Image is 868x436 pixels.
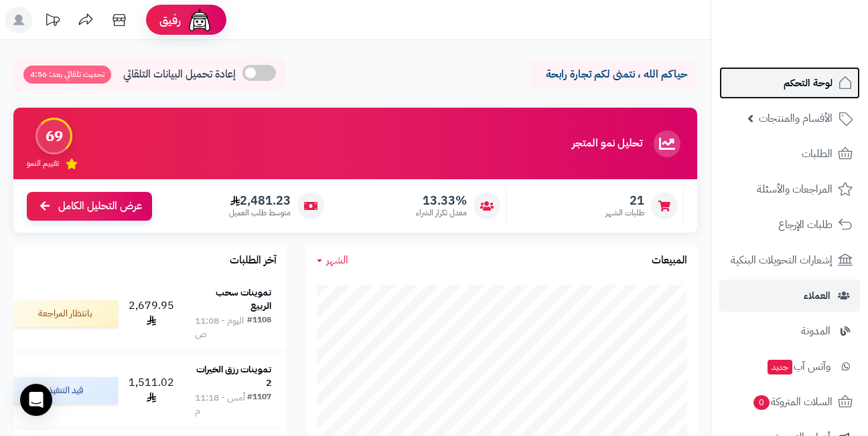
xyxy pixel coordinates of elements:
[317,253,348,268] a: الشهر
[186,7,213,33] img: ai-face.png
[195,391,247,418] div: أمس - 11:18 م
[27,192,152,221] a: عرض التحليل الكامل
[652,255,687,267] h3: المبيعات
[230,255,277,267] h3: آخر الطلبات
[802,144,833,163] span: الطلبات
[159,12,181,28] span: رفيق
[416,193,467,208] span: 13.33%
[11,300,118,327] div: بانتظار المراجعة
[801,322,830,340] span: المدونة
[27,158,59,169] span: تقييم النمو
[23,66,111,84] span: تحديث تلقائي بعد: 4:56
[731,251,833,269] span: إشعارات التحويلات البنكية
[195,314,247,341] div: اليوم - 11:08 ص
[20,384,52,416] div: Open Intercom Messenger
[123,67,236,82] span: إعادة تحميل البيانات التلقائي
[216,286,271,313] strong: تموينات سحب الربيع
[229,207,291,219] span: متوسط طلب العميل
[719,244,860,276] a: إشعارات التحويلات البنكية
[759,109,833,128] span: الأقسام والمنتجات
[719,67,860,99] a: لوحة التحكم
[719,209,860,241] a: طلبات الإرجاع
[804,286,830,305] span: العملاء
[719,386,860,418] a: السلات المتروكة0
[753,395,770,410] span: 0
[757,180,833,199] span: المراجعات والأسئلة
[540,67,687,82] p: حياكم الله ، نتمنى لكم تجارة رابحة
[229,193,291,208] span: 2,481.23
[247,314,271,341] div: #1108
[58,199,142,214] span: عرض التحليل الكامل
[719,280,860,312] a: العملاء
[719,350,860,383] a: وآتس آبجديد
[196,362,271,390] strong: تموينات رزق الخيرات 2
[123,352,179,429] td: 1,511.02
[766,357,830,376] span: وآتس آب
[123,276,179,352] td: 2,679.95
[605,193,644,208] span: 21
[572,138,642,150] h3: تحليل نمو المتجر
[247,391,271,418] div: #1107
[326,252,348,268] span: الشهر
[768,360,792,374] span: جديد
[719,315,860,347] a: المدونة
[605,207,644,219] span: طلبات الشهر
[778,215,833,234] span: طلبات الإرجاع
[416,207,467,219] span: معدل تكرار الشراء
[719,138,860,170] a: الطلبات
[784,74,833,92] span: لوحة التحكم
[777,36,855,64] img: logo-2.png
[719,173,860,205] a: المراجعات والأسئلة
[752,393,833,411] span: السلات المتروكة
[11,377,118,404] div: قيد التنفيذ
[35,7,69,37] a: تحديثات المنصة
